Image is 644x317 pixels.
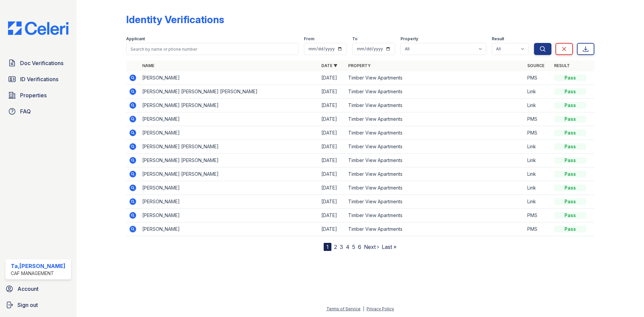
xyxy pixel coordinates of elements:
[364,244,379,250] a: Next ›
[319,99,345,112] td: [DATE]
[554,88,586,95] div: Pass
[324,243,331,251] div: 1
[345,99,525,112] td: Timber View Apartments
[140,126,319,140] td: [PERSON_NAME]
[345,181,525,195] td: Timber View Apartments
[20,107,31,115] span: FAQ
[525,85,551,99] td: Link
[140,112,319,126] td: [PERSON_NAME]
[554,157,586,164] div: Pass
[367,306,394,311] a: Privacy Policy
[525,167,551,181] td: Link
[5,56,71,70] a: Doc Verifications
[345,154,525,167] td: Timber View Apartments
[319,154,345,167] td: [DATE]
[525,195,551,209] td: Link
[554,129,586,136] div: Pass
[525,209,551,222] td: PMS
[525,112,551,126] td: PMS
[345,209,525,222] td: Timber View Apartments
[527,63,544,68] a: Source
[346,244,350,250] a: 4
[345,85,525,99] td: Timber View Apartments
[126,43,299,55] input: Search by name or phone number
[20,75,58,83] span: ID Verifications
[319,209,345,222] td: [DATE]
[554,212,586,219] div: Pass
[319,167,345,181] td: [DATE]
[3,282,74,296] a: Account
[126,13,224,25] div: Identity Verifications
[554,184,586,191] div: Pass
[554,198,586,205] div: Pass
[334,244,337,250] a: 2
[319,85,345,99] td: [DATE]
[525,154,551,167] td: Link
[319,181,345,195] td: [DATE]
[126,36,145,42] label: Applicant
[319,71,345,85] td: [DATE]
[140,71,319,85] td: [PERSON_NAME]
[140,140,319,154] td: [PERSON_NAME] [PERSON_NAME]
[319,126,345,140] td: [DATE]
[554,102,586,109] div: Pass
[345,126,525,140] td: Timber View Apartments
[3,298,74,312] a: Sign out
[140,85,319,99] td: [PERSON_NAME] [PERSON_NAME] [PERSON_NAME]
[352,244,355,250] a: 5
[319,195,345,209] td: [DATE]
[400,36,418,42] label: Property
[345,222,525,236] td: Timber View Apartments
[554,226,586,232] div: Pass
[319,112,345,126] td: [DATE]
[17,301,38,309] span: Sign out
[326,306,361,311] a: Terms of Service
[345,167,525,181] td: Timber View Apartments
[525,222,551,236] td: PMS
[554,143,586,150] div: Pass
[140,154,319,167] td: [PERSON_NAME] [PERSON_NAME]
[358,244,361,250] a: 6
[345,71,525,85] td: Timber View Apartments
[525,99,551,112] td: Link
[140,181,319,195] td: [PERSON_NAME]
[140,209,319,222] td: [PERSON_NAME]
[525,71,551,85] td: PMS
[554,116,586,122] div: Pass
[5,105,71,118] a: FAQ
[140,195,319,209] td: [PERSON_NAME]
[140,99,319,112] td: [PERSON_NAME] [PERSON_NAME]
[525,140,551,154] td: Link
[17,285,39,293] span: Account
[319,222,345,236] td: [DATE]
[3,21,74,35] img: CE_Logo_Blue-a8612792a0a2168367f1c8372b55b34899dd931a85d93a1a3d3e32e68fde9ad4.png
[554,171,586,177] div: Pass
[382,244,396,250] a: Last »
[352,36,358,42] label: To
[525,126,551,140] td: PMS
[345,195,525,209] td: Timber View Apartments
[340,244,343,250] a: 3
[5,89,71,102] a: Properties
[5,72,71,86] a: ID Verifications
[11,262,65,270] div: Ta,[PERSON_NAME]
[20,59,63,67] span: Doc Verifications
[11,270,65,277] div: CAF Management
[140,167,319,181] td: [PERSON_NAME] [PERSON_NAME]
[142,63,154,68] a: Name
[554,74,586,81] div: Pass
[363,306,364,311] div: |
[319,140,345,154] td: [DATE]
[492,36,504,42] label: Result
[348,63,371,68] a: Property
[140,222,319,236] td: [PERSON_NAME]
[20,91,47,99] span: Properties
[525,181,551,195] td: Link
[304,36,314,42] label: From
[554,63,570,68] a: Result
[321,63,337,68] a: Date ▼
[345,112,525,126] td: Timber View Apartments
[345,140,525,154] td: Timber View Apartments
